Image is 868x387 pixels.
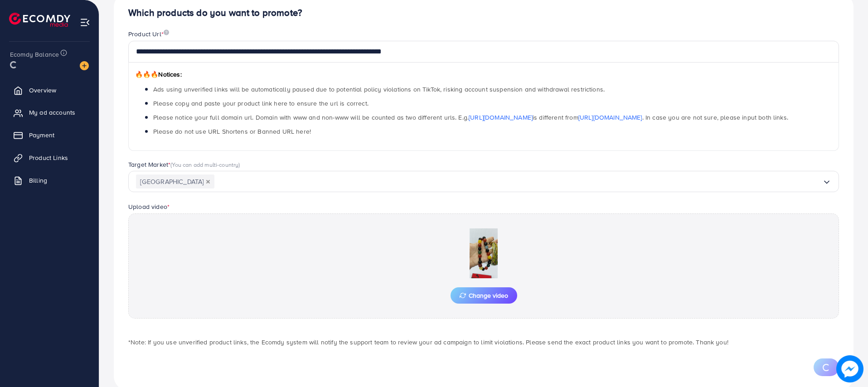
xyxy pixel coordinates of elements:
span: [GEOGRAPHIC_DATA] [136,174,214,189]
button: Change video [451,287,517,304]
label: Product Url [128,29,169,39]
img: image [80,61,89,70]
a: [URL][DOMAIN_NAME] [578,113,642,122]
span: My ad accounts [29,108,75,117]
a: My ad accounts [7,103,92,121]
span: Please notice your full domain url. Domain with www and non-www will be counted as two different ... [153,113,788,122]
h4: Which products do you want to promote? [128,7,839,19]
span: Billing [29,176,47,185]
a: Payment [7,126,92,144]
label: Upload video [128,202,170,211]
a: Billing [7,171,92,189]
span: Notices: [135,70,182,79]
a: Product Links [7,149,92,167]
span: (You can add multi-country) [170,160,240,169]
span: 🔥🔥🔥 [135,70,158,79]
img: image [836,355,863,382]
img: menu [80,17,90,28]
a: [URL][DOMAIN_NAME] [469,113,533,122]
span: Ecomdy Balance [10,50,59,59]
span: Payment [29,131,54,140]
label: Target Market [128,160,240,169]
img: logo [9,13,70,27]
span: Product Links [29,153,68,162]
span: Change video [460,292,508,299]
a: Overview [7,81,92,99]
img: Preview Image [438,228,529,278]
input: Search for option [214,174,822,189]
span: Ads using unverified links will be automatically paused due to potential policy violations on Tik... [153,85,605,94]
div: Search for option [128,171,839,192]
button: Deselect Pakistan [206,179,210,184]
span: Overview [29,86,56,95]
img: image [164,29,169,35]
span: Please copy and paste your product link here to ensure the url is correct. [153,99,369,108]
span: Please do not use URL Shortens or Banned URL here! [153,127,311,136]
p: *Note: If you use unverified product links, the Ecomdy system will notify the support team to rev... [128,337,839,348]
